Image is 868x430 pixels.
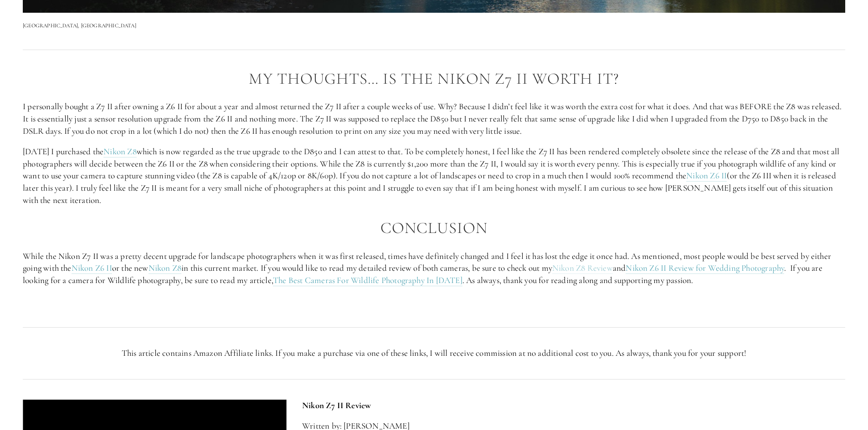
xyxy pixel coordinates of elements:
p: [DATE] I purchased the which is now regarded as the true upgrade to the D850 and I can attest to ... [23,146,845,206]
a: Nikon Z6 II [686,170,727,182]
p: While the Nikon Z7 II was a pretty decent upgrade for landscape photographers when it was first r... [23,250,845,287]
p: I personally bought a Z7 II after owning a Z6 II for about a year and almost returned the Z7 II a... [23,101,845,137]
p: [GEOGRAPHIC_DATA], [GEOGRAPHIC_DATA] [23,21,845,30]
strong: Nikon Z7 II Review [302,400,371,410]
a: The Best Cameras For Wildlife Photography In [DATE] [273,275,462,286]
p: This article contains Amazon Affiliate links. If you make a purchase via one of these links, I wi... [23,347,845,359]
h2: My Thoughts… Is The Nikon Z7 II Worth It? [23,70,845,88]
a: Nikon Z8 Review [552,263,613,274]
h2: Conclusion [23,219,845,237]
a: Nikon Z8 [103,146,137,157]
a: Nikon Z6 II [72,263,112,274]
a: Nikon Z8 [149,263,182,274]
a: Nikon Z6 II Review for Wedding Photography [626,263,784,274]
